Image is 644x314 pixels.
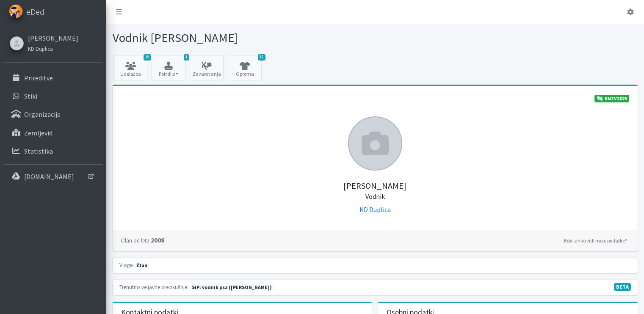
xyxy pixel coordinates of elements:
span: V fazi razvoja [614,283,631,291]
p: Statistika [24,147,53,155]
span: 19 [144,54,151,61]
small: Trenutno veljavne preizkušnje: [119,284,188,290]
a: [DOMAIN_NAME] [3,168,102,185]
span: član [135,262,149,269]
span: eDedi [26,6,46,18]
strong: 2008 [121,236,164,244]
a: Statistika [3,143,102,160]
p: Organizacije [24,110,61,118]
a: Stiki [3,88,102,105]
img: eDedi [9,4,23,18]
a: Zemljevid [3,124,102,141]
p: [DOMAIN_NAME] [24,172,74,181]
small: Vodnik [365,192,385,201]
p: Stiki [24,92,37,100]
h1: Vodnik [PERSON_NAME] [113,30,372,45]
a: Prireditve [3,69,102,86]
a: KD Duplica [359,205,391,214]
button: 1 Potrdila [152,55,185,80]
span: 11 [258,54,265,61]
span: 1 [184,54,189,61]
p: Prireditve [24,74,53,82]
p: Zemljevid [24,129,53,137]
a: KNZV2025 [594,95,629,102]
small: Vloge: [119,262,134,268]
a: Organizacije [3,106,102,123]
a: Kdo lahko vidi moje podatke? [562,236,629,246]
small: Član od leta: [121,237,151,244]
span: Naslednja preizkušnja: pomlad 2026 [190,284,274,291]
a: [PERSON_NAME] [28,33,78,43]
a: KD Duplica [28,43,78,53]
h5: [PERSON_NAME] [121,171,629,201]
a: 19 Udeležba [113,55,147,80]
small: KD Duplica [28,45,53,52]
a: Zavarovanja [190,55,224,80]
a: 11 Oprema [228,55,262,80]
